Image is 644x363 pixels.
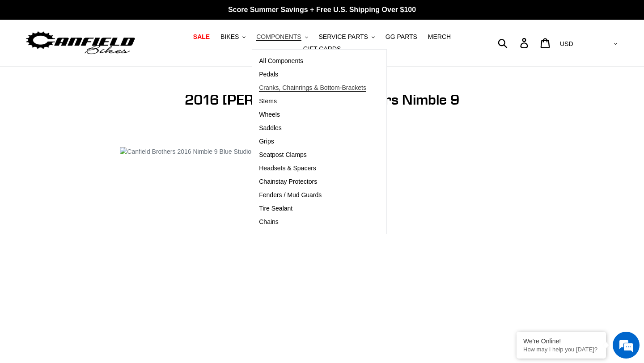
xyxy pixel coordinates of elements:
span: Saddles [259,124,282,132]
a: Fenders / Mud Guards [252,189,373,202]
span: Tire Sealant [259,205,292,212]
span: Pedals [259,71,278,78]
span: All Components [259,57,303,65]
div: We're Online! [523,338,599,345]
span: Chains [259,218,279,226]
span: Wheels [259,111,280,118]
span: GIFT CARDS [303,45,341,53]
span: We're online! [52,113,123,203]
button: SERVICE PARTS [314,31,379,43]
span: Cranks, Chainrings & Bottom-Brackets [259,84,366,92]
span: Chainstay Protectors [259,178,317,186]
button: COMPONENTS [252,31,312,43]
a: Saddles [252,122,373,135]
a: Tire Sealant [252,202,373,215]
span: MERCH [428,33,451,41]
span: COMPONENTS [256,33,301,41]
textarea: Type your message and hit 'Enter' [4,244,170,275]
button: BIKES [216,31,250,43]
a: Stems [252,95,373,108]
a: All Components [252,55,373,68]
input: Search [503,33,525,53]
span: Stems [259,97,277,105]
span: Headsets & Spacers [259,165,316,172]
a: Seatpost Clamps [252,148,373,162]
a: Chains [252,215,373,229]
a: Cranks, Chainrings & Bottom-Brackets [252,81,373,95]
span: SALE [193,33,210,41]
a: Pedals [252,68,373,81]
span: GG PARTS [386,33,417,41]
h1: 2016 [PERSON_NAME] Brothers Nimble 9 [120,91,524,108]
div: Chat with us now [60,50,164,62]
span: Grips [259,138,274,145]
span: Seatpost Clamps [259,151,307,159]
div: Minimize live chat window [147,4,168,26]
div: Navigation go back [10,49,23,63]
img: d_696896380_company_1647369064580_696896380 [29,45,51,67]
span: BIKES [220,33,239,41]
a: MERCH [424,31,455,43]
a: SALE [189,31,214,43]
span: Fenders / Mud Guards [259,191,322,199]
a: Wheels [252,108,373,122]
a: Headsets & Spacers [252,162,373,175]
p: How may I help you today? [523,346,599,353]
a: GIFT CARDS [299,43,346,55]
a: GG PARTS [381,31,422,43]
span: SERVICE PARTS [318,33,368,41]
a: Chainstay Protectors [252,175,373,189]
img: Canfield Bikes [25,29,136,57]
a: Grips [252,135,373,148]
